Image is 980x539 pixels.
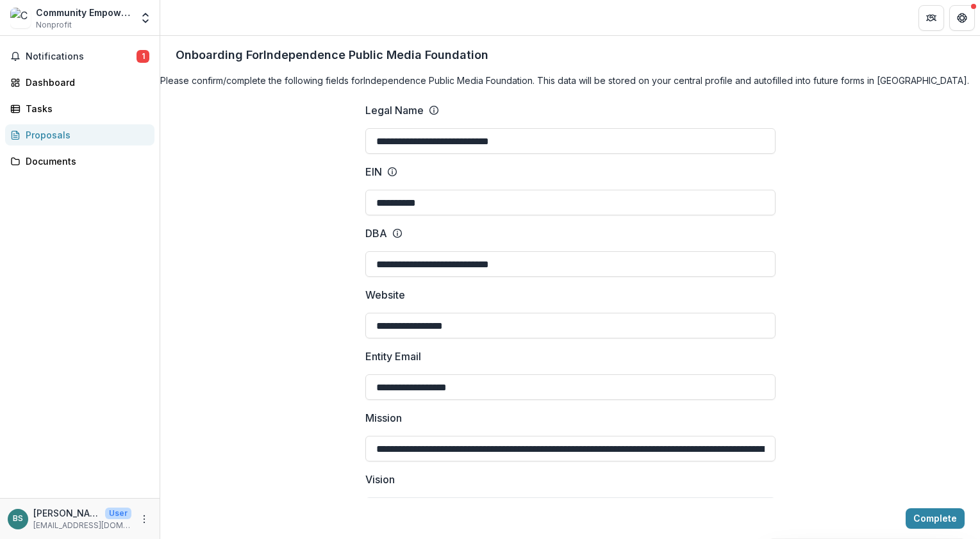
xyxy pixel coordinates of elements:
[137,5,154,31] button: Open entity switcher
[5,46,154,67] button: Notifications1
[365,287,405,303] p: Website
[13,515,23,523] div: Byheijja Sabree
[5,98,154,119] a: Tasks
[33,506,100,520] p: [PERSON_NAME]
[365,226,387,241] p: DBA
[176,46,488,63] p: Onboarding For Independence Public Media Foundation
[365,164,382,179] p: EIN
[137,511,152,527] button: More
[26,76,144,89] div: Dashboard
[137,50,149,63] span: 1
[365,410,402,426] p: Mission
[36,6,131,19] div: Community Empowerment Group of [GEOGRAPHIC_DATA]
[5,124,154,145] a: Proposals
[5,72,154,93] a: Dashboard
[26,51,137,62] span: Notifications
[26,128,144,142] div: Proposals
[26,154,144,168] div: Documents
[949,5,975,31] button: Get Help
[365,103,424,118] p: Legal Name
[160,74,980,87] h4: Please confirm/complete the following fields for Independence Public Media Foundation . This data...
[33,520,131,531] p: [EMAIL_ADDRESS][DOMAIN_NAME]
[36,19,72,31] span: Nonprofit
[906,508,965,529] button: Complete
[365,472,395,487] p: Vision
[26,102,144,115] div: Tasks
[5,151,154,172] a: Documents
[365,349,421,364] p: Entity Email
[10,8,31,28] img: Community Empowerment Group of NJ
[105,508,131,519] p: User
[918,5,944,31] button: Partners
